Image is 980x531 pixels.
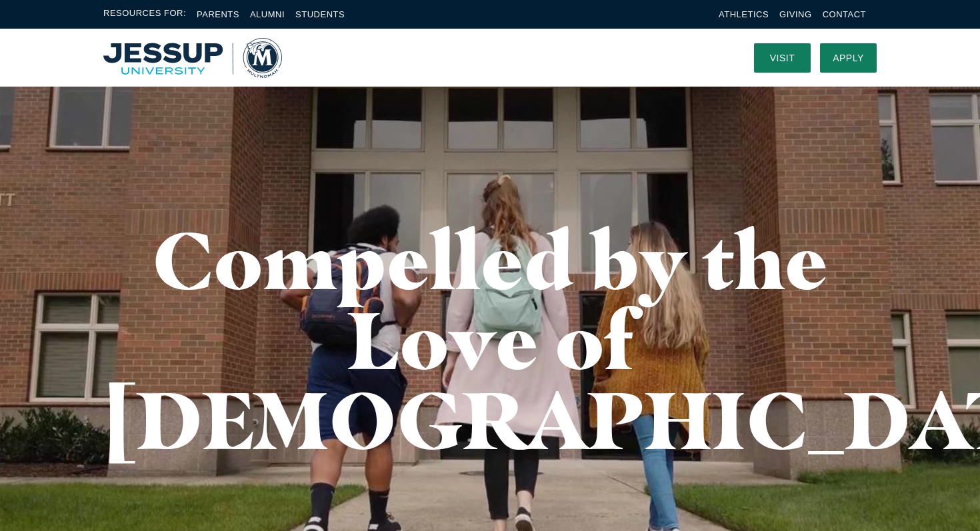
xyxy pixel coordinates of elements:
a: Giving [779,9,812,19]
a: Contact [823,9,866,19]
h1: Compelled by the Love of [DEMOGRAPHIC_DATA] [103,220,877,460]
a: Visit [754,43,811,73]
img: Multnomah University Logo [103,38,282,78]
a: Athletics [719,9,769,19]
a: Home [103,38,282,78]
a: Parents [197,9,239,19]
a: Alumni [250,9,285,19]
a: Apply [820,43,877,73]
span: Resources For: [103,7,186,22]
a: Students [295,9,345,19]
